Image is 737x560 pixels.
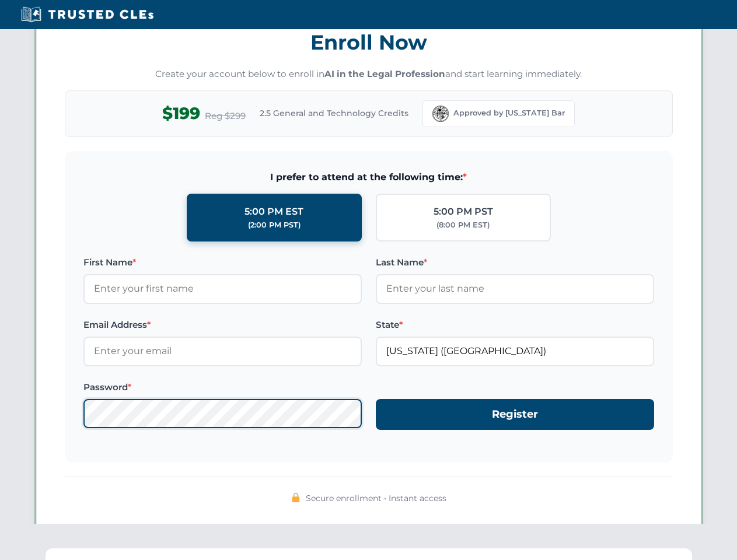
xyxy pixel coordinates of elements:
[83,337,362,366] input: Enter your email
[453,107,565,119] span: Approved by [US_STATE] Bar
[205,109,246,123] span: Reg $299
[376,318,654,332] label: State
[376,274,654,303] input: Enter your last name
[83,170,654,185] span: I prefer to attend at the following time:
[65,68,673,81] p: Create your account below to enroll in and start learning immediately.
[18,6,157,23] img: Trusted CLEs
[376,337,654,366] input: Florida (FL)
[324,68,445,79] strong: AI in the Legal Profession
[291,493,301,502] img: 🔒
[83,318,362,332] label: Email Address
[306,492,446,505] span: Secure enrollment • Instant access
[244,204,303,219] div: 5:00 PM EST
[432,106,449,122] img: Florida Bar
[83,380,362,394] label: Password
[260,107,408,120] span: 2.5 General and Technology Credits
[65,24,673,61] h3: Enroll Now
[162,100,200,127] span: $199
[83,274,362,303] input: Enter your first name
[376,256,654,269] label: Last Name
[436,219,490,231] div: (8:00 PM EST)
[434,204,493,219] div: 5:00 PM PST
[248,219,301,231] div: (2:00 PM PST)
[83,256,362,269] label: First Name
[376,399,654,430] button: Register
